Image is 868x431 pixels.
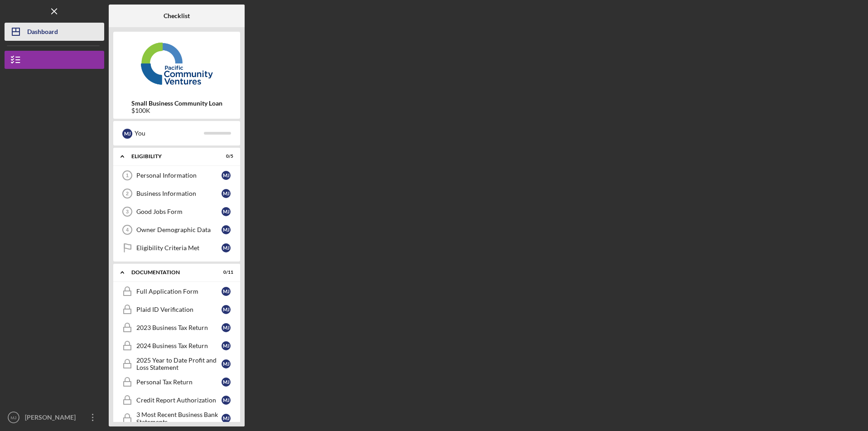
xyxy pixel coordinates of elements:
[222,378,231,387] div: M J
[222,305,231,314] div: M J
[118,166,236,184] a: 1Personal InformationMJ
[222,323,231,332] div: M J
[222,359,231,368] div: M J
[164,12,190,19] b: Checklist
[118,282,236,300] a: Full Application FormMJ
[222,207,231,216] div: M J
[126,173,129,178] tspan: 1
[222,287,231,296] div: M J
[131,154,211,159] div: Eligibility
[5,408,104,426] button: MJ[PERSON_NAME]
[136,411,222,426] div: 3 Most Recent Business Bank Statements
[122,129,132,139] div: M J
[136,190,222,197] div: Business Information
[126,209,129,214] tspan: 3
[118,203,236,221] a: 3Good Jobs FormMJ
[222,396,231,405] div: M J
[222,225,231,234] div: M J
[118,239,236,257] a: Eligibility Criteria MetMJ
[136,244,222,252] div: Eligibility Criteria Met
[217,270,233,275] div: 0 / 11
[131,100,222,107] b: Small Business Community Loan
[118,409,236,427] a: 3 Most Recent Business Bank StatementsMJ
[5,23,104,41] button: Dashboard
[118,391,236,409] a: Credit Report AuthorizationMJ
[131,107,222,114] div: $100K
[222,341,231,350] div: M J
[118,373,236,391] a: Personal Tax ReturnMJ
[23,408,82,429] div: [PERSON_NAME]
[136,172,222,179] div: Personal Information
[11,415,17,420] text: MJ
[27,23,58,43] div: Dashboard
[136,226,222,233] div: Owner Demographic Data
[118,355,236,373] a: 2025 Year to Date Profit and Loss StatementMJ
[126,191,129,196] tspan: 2
[222,171,231,180] div: M J
[222,189,231,198] div: M J
[136,342,222,349] div: 2024 Business Tax Return
[135,126,204,141] div: You
[136,324,222,331] div: 2023 Business Tax Return
[118,319,236,337] a: 2023 Business Tax ReturnMJ
[126,227,129,232] tspan: 4
[136,306,222,313] div: Plaid ID Verification
[136,208,222,215] div: Good Jobs Form
[136,357,222,371] div: 2025 Year to Date Profit and Loss Statement
[136,288,222,295] div: Full Application Form
[136,378,222,386] div: Personal Tax Return
[217,154,233,159] div: 0 / 5
[118,221,236,239] a: 4Owner Demographic DataMJ
[113,36,240,91] img: Product logo
[136,397,222,404] div: Credit Report Authorization
[118,337,236,355] a: 2024 Business Tax ReturnMJ
[222,414,231,423] div: M J
[118,300,236,319] a: Plaid ID VerificationMJ
[118,184,236,203] a: 2Business InformationMJ
[131,270,211,275] div: Documentation
[222,243,231,252] div: M J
